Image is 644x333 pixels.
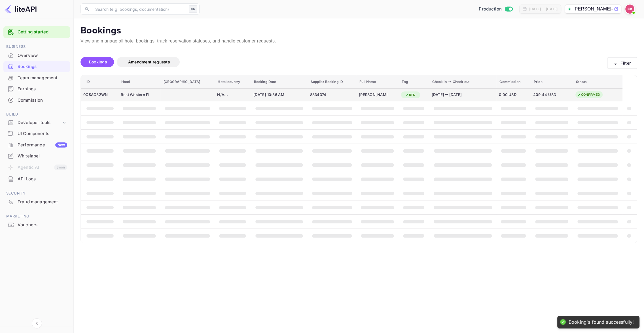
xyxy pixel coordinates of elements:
div: Team management [18,75,67,81]
div: Performance [18,142,67,148]
th: [GEOGRAPHIC_DATA] [160,75,215,89]
img: LiteAPI logo [5,5,37,14]
div: ⌘K [189,5,197,13]
div: N/A [217,90,248,99]
table: booking table [81,75,637,243]
a: PerformanceNew [3,140,70,150]
span: Bookings [89,59,107,64]
p: Bookings [80,25,637,37]
div: Getting started [3,26,70,38]
span: Production [479,6,502,12]
p: [PERSON_NAME]-unbrg.[PERSON_NAME]... [573,6,613,12]
th: Status [573,75,622,89]
div: 8834374 [310,90,354,99]
span: Amendment requests [128,59,170,64]
div: RFN [401,91,419,99]
a: Bookings [3,61,70,72]
a: Commission [3,95,70,105]
div: UI Components [18,131,67,137]
div: Fraud management [18,199,67,205]
th: Booking Date [251,75,308,89]
span: Marketing [3,213,70,219]
div: New [55,142,67,148]
div: Booking's found successfully! [569,319,634,325]
a: Earnings [3,84,70,94]
button: Collapse navigation [32,318,42,328]
div: API Logs [18,176,67,182]
div: Earnings [18,86,67,92]
div: Whitelabel [3,151,70,162]
div: Vouchers [18,222,67,228]
div: Developer tools [3,118,70,128]
div: Fraud management [3,197,70,208]
div: N/A ... [217,92,248,98]
div: Best Western Plus Waterfront Hotel [121,90,149,99]
div: Developer tools [18,119,62,126]
img: Kobus Roux [625,5,634,14]
th: Price [531,75,573,89]
a: Whitelabel [3,151,70,161]
span: Check in Check out [432,78,493,85]
th: Tag [399,75,429,89]
div: CONFIRMED [573,91,604,98]
a: Team management [3,72,70,83]
th: Commission [496,75,531,89]
th: ID [81,75,118,89]
th: Full Name [356,75,399,89]
span: Security [3,190,70,197]
span: [DATE] 10:36 AM [253,92,293,98]
th: Hotel country [215,75,251,89]
a: UI Components [3,128,70,139]
div: [DATE] — [DATE] [529,7,558,12]
div: Overview [18,52,67,59]
div: [DATE] [DATE] [432,92,480,98]
div: Switch to Sandbox mode [476,6,515,12]
div: Erica Adams [359,90,387,99]
p: View and manage all hotel bookings, track reservation statuses, and handle customer requests. [80,38,637,44]
th: Hotel [118,75,160,89]
a: Overview [3,50,70,61]
div: Commission [18,97,67,104]
div: 0CSAO32WN [83,90,116,99]
span: 409.44 USD [533,92,562,98]
div: API Logs [3,174,70,185]
a: Getting started [18,29,67,35]
div: account-settings tabs [80,57,607,67]
button: Filter [607,57,637,69]
span: Business [3,44,70,50]
div: Bookings [18,63,67,70]
input: Search (e.g. bookings, documentation) [92,3,187,15]
div: Whitelabel [18,153,67,159]
a: API Logs [3,174,70,184]
th: Supplier Booking ID [308,75,357,89]
span: Build [3,111,70,118]
span: 0.00 USD [499,92,528,98]
a: Vouchers [3,219,70,230]
a: Fraud management [3,197,70,207]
